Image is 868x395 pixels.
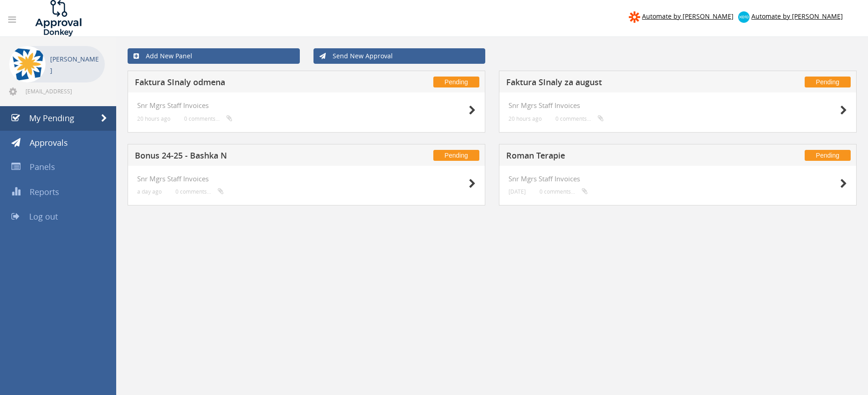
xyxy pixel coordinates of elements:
[751,12,843,21] span: Automate by [PERSON_NAME]
[738,11,750,23] img: xero-logo.png
[642,12,734,21] span: Automate by [PERSON_NAME]
[137,188,162,195] small: a day ago
[30,161,55,172] span: Panels
[805,150,851,161] span: Pending
[135,151,375,163] h5: Bonus 24-25 - Bashka N
[128,48,300,64] a: Add New Panel
[137,175,476,183] h4: Snr Mgrs Staff Invoices
[508,115,542,122] small: 20 hours ago
[29,211,58,222] span: Log out
[137,102,476,109] h4: Snr Mgrs Staff Invoices
[508,188,526,195] small: [DATE]
[433,77,479,87] span: Pending
[50,53,100,76] p: [PERSON_NAME]
[313,48,486,64] a: Send New Approval
[805,77,851,87] span: Pending
[137,115,170,122] small: 20 hours ago
[555,115,604,122] small: 0 comments...
[175,188,224,195] small: 0 comments...
[508,175,847,183] h4: Snr Mgrs Staff Invoices
[506,78,746,89] h5: Faktura SInaly za august
[629,11,640,23] img: zapier-logomark.png
[508,102,847,109] h4: Snr Mgrs Staff Invoices
[29,113,74,123] span: My Pending
[30,186,59,197] span: Reports
[433,150,479,161] span: Pending
[26,87,103,95] span: [EMAIL_ADDRESS][DOMAIN_NAME]
[539,188,588,195] small: 0 comments...
[135,78,375,89] h5: Faktura SInaly odmena
[506,151,746,163] h5: Roman Terapie
[30,137,68,148] span: Approvals
[184,115,232,122] small: 0 comments...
